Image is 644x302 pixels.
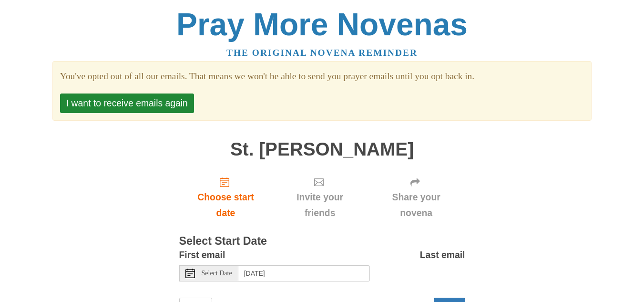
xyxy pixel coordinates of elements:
[60,69,584,84] section: You've opted out of all our emails. That means we won't be able to send you prayer emails until y...
[420,247,465,263] label: Last email
[368,169,465,226] div: Click "Next" to confirm your start date first.
[179,169,273,226] a: Choose start date
[179,139,465,160] h1: St. [PERSON_NAME]
[282,189,358,221] span: Invite your friends
[226,48,418,58] a: The original novena reminder
[176,7,468,42] a: Pray More Novenas
[202,270,232,277] span: Select Date
[179,247,225,263] label: First email
[377,189,456,221] span: Share your novena
[60,94,194,113] button: I want to receive emails again
[179,235,465,248] h3: Select Start Date
[272,169,367,226] div: Click "Next" to confirm your start date first.
[189,189,263,221] span: Choose start date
